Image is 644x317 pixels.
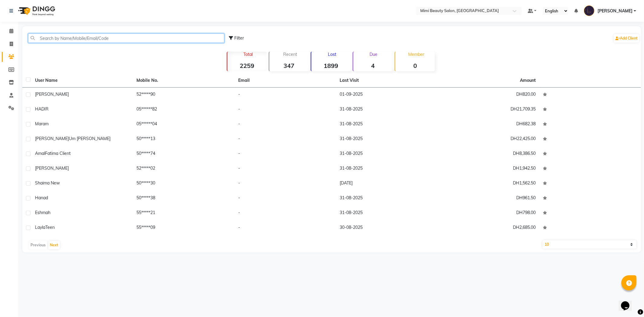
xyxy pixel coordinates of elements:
[314,52,351,57] p: Lost
[235,176,336,191] td: -
[69,136,111,141] span: Um [PERSON_NAME]
[336,191,438,206] td: 31-08-2025
[35,165,69,171] span: [PERSON_NAME]
[35,180,60,186] span: Shaima New
[438,132,540,147] td: DH22,425.00
[336,206,438,221] td: 31-08-2025
[336,221,438,235] td: 30-08-2025
[235,221,336,235] td: -
[438,147,540,162] td: DH8,386.50
[336,102,438,117] td: 31-08-2025
[31,74,133,88] th: User Name
[438,88,540,102] td: DH820.00
[235,162,336,176] td: -
[354,52,393,57] p: Due
[230,52,267,57] p: Total
[235,88,336,102] td: -
[235,117,336,132] td: -
[336,117,438,132] td: 31-08-2025
[35,121,49,126] span: Maram
[35,225,45,230] span: Layla
[45,151,71,156] span: Fatima Client
[438,117,540,132] td: DH682.38
[45,225,55,230] span: Teen
[438,206,540,221] td: DH798.00
[35,136,69,141] span: [PERSON_NAME]
[272,52,309,57] p: Recent
[235,102,336,117] td: -
[35,151,45,156] span: Amal
[614,34,639,43] a: Add Client
[584,5,594,16] img: Lyn
[235,147,336,162] td: -
[28,34,224,43] input: Search by Name/Mobile/Email/Code
[311,62,351,69] strong: 1899
[398,52,435,57] p: Member
[227,62,267,69] strong: 2259
[438,162,540,176] td: DH1,942.50
[438,191,540,206] td: DH961.50
[235,191,336,206] td: -
[234,35,244,41] span: Filter
[619,293,638,311] iframe: chat widget
[336,162,438,176] td: 31-08-2025
[336,88,438,102] td: 01-09-2025
[35,195,48,200] span: Hanad
[235,74,336,88] th: Email
[336,176,438,191] td: [DATE]
[336,74,438,88] th: Last Visit
[395,62,435,69] strong: 0
[336,132,438,147] td: 31-08-2025
[235,206,336,221] td: -
[438,102,540,117] td: DH21,709.35
[269,62,309,69] strong: 347
[235,132,336,147] td: -
[133,74,235,88] th: Mobile No.
[35,210,50,215] span: Eshmah
[517,74,540,87] th: Amount
[598,8,633,14] span: [PERSON_NAME]
[35,106,49,112] span: HADIR
[336,147,438,162] td: 31-08-2025
[353,62,393,69] strong: 4
[15,2,57,19] img: logo
[438,221,540,235] td: DH2,685.00
[438,176,540,191] td: DH1,562.50
[48,241,60,249] button: Next
[35,91,69,97] span: [PERSON_NAME]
